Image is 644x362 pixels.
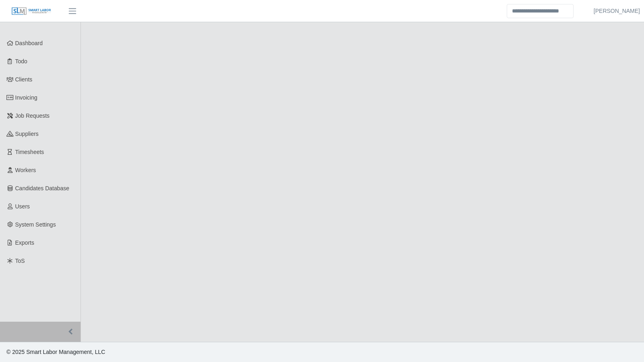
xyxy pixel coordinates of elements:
[15,221,56,228] span: System Settings
[15,258,25,264] span: ToS
[15,58,27,64] span: Todo
[15,94,37,101] span: Invoicing
[507,4,574,18] input: Search
[11,7,52,16] img: SLM Logo
[15,203,30,210] span: Users
[15,76,33,83] span: Clients
[15,239,34,246] span: Exports
[15,149,44,155] span: Timesheets
[15,40,43,46] span: Dashboard
[15,112,50,119] span: Job Requests
[6,349,105,355] span: © 2025 Smart Labor Management, LLC
[15,167,36,173] span: Workers
[594,7,640,15] a: [PERSON_NAME]
[15,185,70,191] span: Candidates Database
[15,131,39,137] span: Suppliers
